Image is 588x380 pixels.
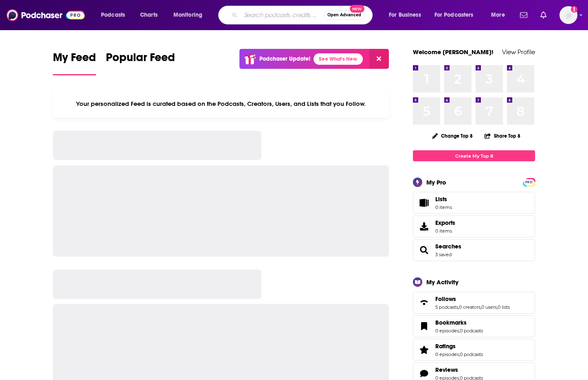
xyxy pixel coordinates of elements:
[413,239,535,261] span: Searches
[173,9,202,21] span: Monitoring
[435,204,452,210] span: 0 items
[435,343,483,350] a: Ratings
[559,6,577,24] button: Show profile menu
[324,10,365,20] button: Open AdvancedNew
[435,252,452,257] a: 3 saved
[435,351,459,357] a: 0 episodes
[435,228,455,234] span: 0 items
[524,179,534,185] span: PRO
[413,192,535,214] a: Lists
[502,48,535,56] a: View Profile
[435,304,458,310] a: 5 podcasts
[416,221,432,232] span: Exports
[416,344,432,356] a: Ratings
[435,219,455,226] span: Exports
[413,292,535,314] span: Follows
[435,328,459,334] a: 0 episodes
[517,8,531,22] a: Show notifications dropdown
[413,339,535,361] span: Ratings
[434,9,474,21] span: For Podcasters
[435,319,483,326] a: Bookmarks
[140,9,158,21] span: Charts
[559,6,577,24] span: Logged in as sarahhallprinc
[571,6,577,13] svg: Add a profile image
[413,48,494,56] a: Welcome [PERSON_NAME]!
[350,5,364,13] span: New
[389,9,421,21] span: For Business
[481,304,497,310] a: 0 users
[435,343,456,350] span: Ratings
[459,328,460,334] span: ,
[241,9,324,22] input: Search podcasts, credits, & more...
[427,131,478,141] button: Change Top 8
[259,55,310,62] p: Podchaser Update!
[498,304,510,310] a: 0 lists
[327,13,361,17] span: Open Advanced
[416,297,432,308] a: Follows
[480,304,481,310] span: ,
[53,51,96,69] span: My Feed
[314,53,363,65] a: See What's New
[7,7,85,23] img: Podchaser - Follow, Share and Rate Podcasts
[435,195,447,203] span: Lists
[435,295,456,303] span: Follows
[459,351,460,357] span: ,
[426,178,446,186] div: My Pro
[101,9,125,21] span: Podcasts
[95,9,136,22] button: open menu
[416,197,432,209] span: Lists
[416,244,432,256] a: Searches
[416,368,432,379] a: Reviews
[413,215,535,237] a: Exports
[484,128,521,144] button: Share Top 8
[435,366,483,373] a: Reviews
[426,278,459,286] div: My Activity
[53,51,96,75] a: My Feed
[53,90,389,118] div: Your personalized Feed is curated based on the Podcasts, Creators, Users, and Lists that you Follow.
[383,9,431,22] button: open menu
[491,9,505,21] span: More
[435,195,452,203] span: Lists
[413,315,535,337] span: Bookmarks
[429,9,485,22] button: open menu
[460,328,483,334] a: 0 podcasts
[413,150,535,161] a: Create My Top 8
[168,9,213,22] button: open menu
[416,321,432,332] a: Bookmarks
[537,8,550,22] a: Show notifications dropdown
[485,9,515,22] button: open menu
[435,319,467,326] span: Bookmarks
[459,304,480,310] a: 0 creators
[435,243,461,250] a: Searches
[458,304,459,310] span: ,
[559,6,577,24] img: User Profile
[460,351,483,357] a: 0 podcasts
[435,366,458,373] span: Reviews
[106,51,175,69] span: Popular Feed
[435,295,510,303] a: Follows
[524,179,534,185] a: PRO
[106,51,175,75] a: Popular Feed
[135,9,162,22] a: Charts
[226,6,380,24] div: Search podcasts, credits, & more...
[497,304,498,310] span: ,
